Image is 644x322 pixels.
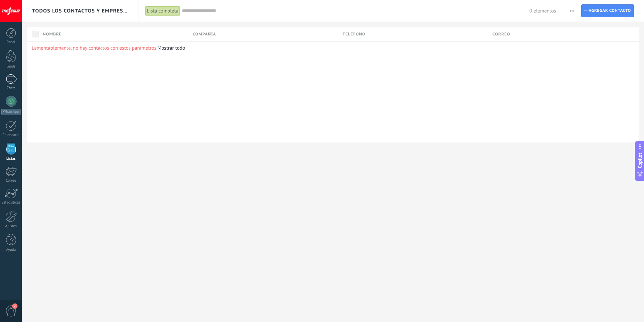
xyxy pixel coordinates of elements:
span: 0 elementos [529,8,556,14]
div: Ajustes [1,224,21,229]
button: Más [567,4,577,17]
span: Copilot [637,153,643,168]
span: Todos los contactos y empresas [32,8,129,14]
div: Lista completa [145,6,180,16]
div: Calendario [1,133,21,137]
div: Estadísticas [1,200,21,205]
p: Lamentablemente, no hay contactos con estos parámetros. [32,45,634,51]
div: Listas [1,157,21,161]
div: Panel [1,40,21,45]
span: Teléfono [343,31,365,37]
div: Correo [1,179,21,183]
a: Agregar contacto [581,4,634,17]
div: Leads [1,64,21,69]
div: Chats [1,86,21,90]
span: 2 [12,303,18,309]
a: Mostrar todo [157,45,185,51]
div: Ayuda [1,248,21,252]
span: Correo [492,31,510,37]
div: WhatsApp [1,109,21,115]
span: Agregar contacto [589,5,631,17]
span: Nombre [43,31,62,37]
span: Compañía [193,31,216,37]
